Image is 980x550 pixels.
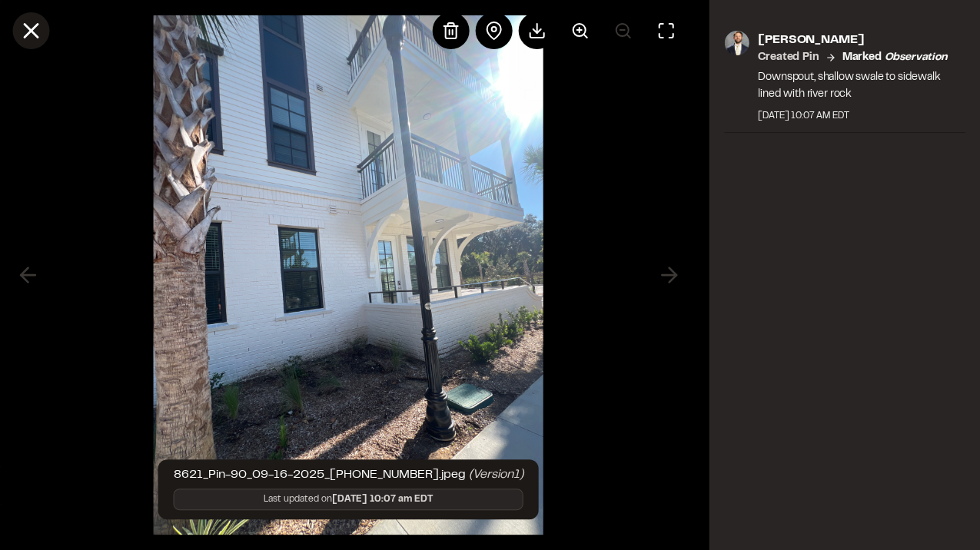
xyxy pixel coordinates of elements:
button: Zoom in [561,12,598,49]
div: View pin on map [475,12,512,49]
button: Toggle Fullscreen [647,12,684,49]
p: Downspout, shallow swale to sidewalk lined with river rock [758,69,965,103]
p: Created Pin [758,49,819,66]
button: Close modal [12,12,49,49]
em: observation [884,53,947,62]
p: [PERSON_NAME] [758,31,965,49]
p: Marked [842,49,947,66]
img: photo [724,31,749,55]
div: [DATE] 10:07 AM EDT [758,109,965,123]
